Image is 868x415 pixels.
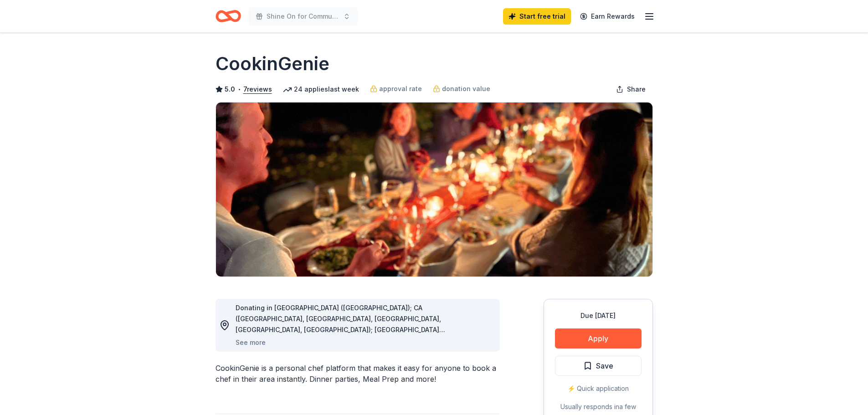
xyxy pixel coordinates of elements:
div: Due [DATE] [555,310,642,321]
div: CookinGenie is a personal chef platform that makes it easy for anyone to book a chef in their are... [216,363,500,384]
button: Share [609,80,653,98]
span: approval rate [379,83,422,94]
span: • [237,86,241,93]
a: Earn Rewards [575,8,640,25]
a: approval rate [370,83,422,94]
span: Share [627,84,646,95]
span: Shine On for Community Nurse [267,11,339,22]
a: Start free trial [503,8,571,25]
span: Save [596,360,613,372]
button: Apply [555,328,642,348]
button: Shine On for Community Nurse [248,7,358,26]
span: donation value [442,83,490,94]
a: Home [216,5,241,27]
button: Save [555,356,642,376]
button: 7reviews [243,84,272,95]
img: Image for CookinGenie [216,102,652,277]
a: donation value [433,83,490,94]
span: 5.0 [225,84,235,95]
div: ⚡️ Quick application [555,383,642,394]
h1: CookinGenie [216,51,329,77]
div: 24 applies last week [283,84,359,95]
button: See more [236,337,266,348]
